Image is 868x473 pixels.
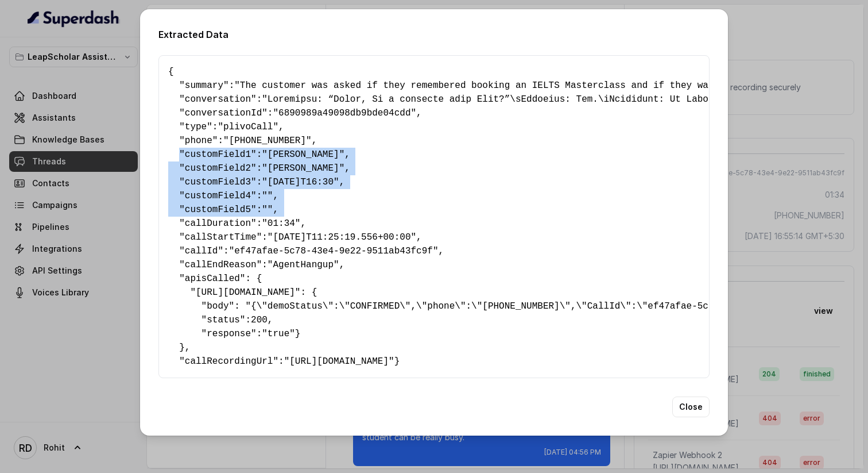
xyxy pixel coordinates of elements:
[185,149,251,160] span: customField1
[185,191,251,201] span: customField4
[262,163,344,174] span: "[PERSON_NAME]"
[284,356,394,367] span: "[URL][DOMAIN_NAME]"
[223,136,312,146] span: "[PHONE_NUMBER]"
[185,246,218,256] span: callId
[251,315,268,325] span: 200
[218,122,278,132] span: "plivoCall"
[185,260,257,270] span: callEndReason
[185,163,251,174] span: customField2
[262,205,273,215] span: ""
[207,329,251,339] span: response
[207,315,240,325] span: status
[185,274,240,284] span: apisCalled
[196,287,295,298] span: [URL][DOMAIN_NAME]
[273,108,416,118] span: "6890989a49098db9bde04cdd"
[268,232,416,243] span: "[DATE]T11:25:19.556+00:00"
[185,218,251,229] span: callDuration
[262,149,344,160] span: "[PERSON_NAME]"
[158,28,710,41] h2: Extracted Data
[268,260,339,270] span: "AgentHangup"
[185,94,251,105] span: conversation
[262,177,339,187] span: "[DATE]T16:30"
[185,177,251,187] span: customField3
[168,65,700,368] pre: { " ": , " ": , " ": , " ": , " ": , " ": , " ": , " ": , " ": , " ": , " ": , " ": , " ": , " ":...
[185,80,223,91] span: summary
[185,232,257,243] span: callStartTime
[185,356,273,367] span: callRecordingUrl
[262,218,300,229] span: "01:34"
[262,329,295,339] span: "true"
[185,122,207,132] span: type
[229,246,439,256] span: "ef47afae-5c78-43e4-9e22-9511ab43fc9f"
[185,136,212,146] span: phone
[185,108,262,118] span: conversationId
[262,191,273,201] span: ""
[672,397,710,417] button: Close
[185,205,251,215] span: customField5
